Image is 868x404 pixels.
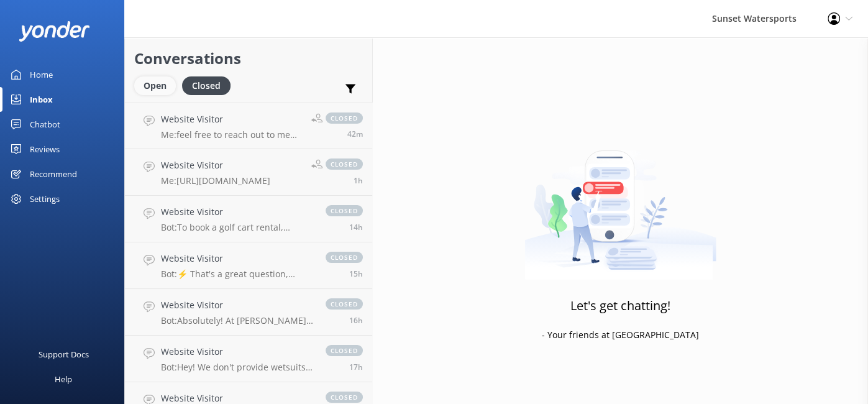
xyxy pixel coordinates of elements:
[125,149,372,196] a: Website VisitorMe:[URL][DOMAIN_NAME]closed1h
[161,252,313,265] h4: Website Visitor
[161,129,302,140] p: Me: feel free to reach out to me on my cell, [PHONE_NUMBER]
[134,78,182,92] a: Open
[326,298,363,310] span: closed
[39,342,89,367] div: Support Docs
[19,21,90,42] img: yonder-white-logo.png
[30,87,53,112] div: Inbox
[326,252,363,263] span: closed
[125,242,372,289] a: Website VisitorBot:⚡ That's a great question, unfortunately I do not know the answer. I'm going t...
[134,76,176,95] div: Open
[161,362,313,373] p: Bot: Hey! We don't provide wetsuits as part of the ticket price, but you can rent one for $20. Le...
[30,112,60,137] div: Chatbot
[55,367,72,392] div: Help
[125,103,372,149] a: Website VisitorMe:feel free to reach out to me on my cell, [PHONE_NUMBER]closed42m
[125,196,372,242] a: Website VisitorBot:To book a golf cart rental, [PERSON_NAME] can call our office at [PHONE_NUMBER...
[161,112,302,126] h4: Website Visitor
[161,298,313,312] h4: Website Visitor
[161,315,313,326] p: Bot: Absolutely! At [PERSON_NAME][GEOGRAPHIC_DATA], you can rent beach chairs and umbrellas indiv...
[161,345,313,359] h4: Website Visitor
[161,222,313,233] p: Bot: To book a golf cart rental, [PERSON_NAME] can call our office at [PHONE_NUMBER]. Reservation...
[125,289,372,336] a: Website VisitorBot:Absolutely! At [PERSON_NAME][GEOGRAPHIC_DATA], you can rent beach chairs and u...
[161,175,270,186] p: Me: [URL][DOMAIN_NAME]
[349,362,363,372] span: Oct 13 2025 04:06pm (UTC -05:00) America/Cancun
[30,137,60,162] div: Reviews
[161,205,313,219] h4: Website Visitor
[326,205,363,216] span: closed
[326,112,363,124] span: closed
[326,158,363,170] span: closed
[30,186,60,211] div: Settings
[349,222,363,232] span: Oct 13 2025 06:46pm (UTC -05:00) America/Cancun
[326,392,363,403] span: closed
[182,78,237,92] a: Closed
[524,124,716,280] img: artwork of a man stealing a conversation from at giant smartphone
[30,162,77,186] div: Recommend
[182,76,231,95] div: Closed
[570,296,670,316] h3: Let's get chatting!
[161,269,313,280] p: Bot: ⚡ That's a great question, unfortunately I do not know the answer. I'm going to reach out to...
[347,129,363,139] span: Oct 14 2025 08:56am (UTC -05:00) America/Cancun
[349,315,363,326] span: Oct 13 2025 05:32pm (UTC -05:00) America/Cancun
[354,175,363,186] span: Oct 14 2025 08:23am (UTC -05:00) America/Cancun
[161,158,270,172] h4: Website Visitor
[349,269,363,279] span: Oct 13 2025 06:08pm (UTC -05:00) America/Cancun
[326,345,363,356] span: closed
[30,62,53,87] div: Home
[542,328,699,342] p: - Your friends at [GEOGRAPHIC_DATA]
[125,336,372,382] a: Website VisitorBot:Hey! We don't provide wetsuits as part of the ticket price, but you can rent o...
[134,47,363,70] h2: Conversations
